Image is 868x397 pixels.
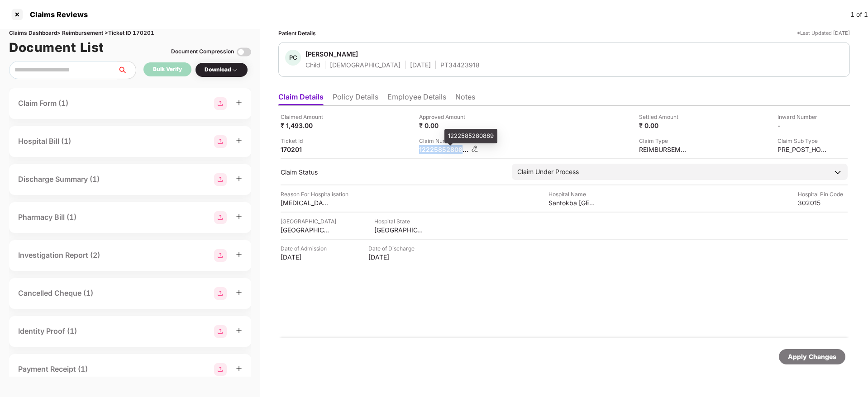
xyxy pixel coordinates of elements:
div: 1222585280889 [419,145,469,154]
img: svg+xml;base64,PHN2ZyBpZD0iVG9nZ2xlLTMyeDMyIiB4bWxucz0iaHR0cDovL3d3dy53My5vcmcvMjAwMC9zdmciIHdpZH... [237,45,251,59]
div: Bulk Verify [153,65,182,74]
div: Identity Proof (1) [18,326,77,337]
span: search [117,66,136,74]
div: Apply Changes [788,352,836,362]
div: Hospital State [374,217,424,226]
div: REIMBURSEMENT [639,145,689,154]
img: downArrowIcon [833,168,842,177]
img: svg+xml;base64,PHN2ZyBpZD0iR3JvdXBfMjg4MTMiIGRhdGEtbmFtZT0iR3JvdXAgMjg4MTMiIHhtbG5zPSJodHRwOi8vd3... [214,249,227,262]
span: plus [236,213,242,220]
div: Date of Discharge [368,244,418,253]
div: Claim Form (1) [18,98,68,109]
div: Inward Number [777,113,827,121]
div: Ticket Id [281,137,330,145]
div: Pharmacy Bill (1) [18,212,76,223]
span: plus [236,251,242,258]
div: Claim Sub Type [777,137,827,145]
div: Hospital Name [548,190,598,198]
div: 170201 [281,145,330,154]
div: Reason For Hospitalisation [281,190,348,198]
li: Notes [455,92,475,105]
img: svg+xml;base64,PHN2ZyBpZD0iRHJvcGRvd24tMzJ4MzIiIHhtbG5zPSJodHRwOi8vd3d3LnczLm9yZy8yMDAwL3N2ZyIgd2... [231,66,238,74]
span: plus [236,289,242,296]
div: [GEOGRAPHIC_DATA] [374,226,424,234]
span: plus [236,365,242,372]
span: plus [236,175,242,182]
div: ₹ 0.00 [419,121,469,130]
div: [DATE] [281,253,330,261]
img: svg+xml;base64,PHN2ZyBpZD0iR3JvdXBfMjg4MTMiIGRhdGEtbmFtZT0iR3JvdXAgMjg4MTMiIHhtbG5zPSJodHRwOi8vd3... [214,211,227,224]
li: Policy Details [333,92,378,105]
div: [DATE] [368,253,418,261]
div: PT34423918 [440,61,480,69]
img: svg+xml;base64,PHN2ZyBpZD0iRWRpdC0zMngzMiIgeG1sbnM9Imh0dHA6Ly93d3cudzMub3JnLzIwMDAvc3ZnIiB3aWR0aD... [471,145,478,152]
div: Santokba [GEOGRAPHIC_DATA] [548,198,598,207]
img: svg+xml;base64,PHN2ZyBpZD0iR3JvdXBfMjg4MTMiIGRhdGEtbmFtZT0iR3JvdXAgMjg4MTMiIHhtbG5zPSJodHRwOi8vd3... [214,287,227,300]
div: 1 of 1 [850,9,868,19]
span: plus [236,137,242,144]
img: svg+xml;base64,PHN2ZyBpZD0iR3JvdXBfMjg4MTMiIGRhdGEtbmFtZT0iR3JvdXAgMjg4MTMiIHhtbG5zPSJodHRwOi8vd3... [214,363,227,376]
div: - [777,121,827,130]
li: Claim Details [278,92,324,105]
div: Claim Type [639,137,689,145]
div: Claim Status [281,168,503,176]
div: Claim Under Process [517,167,579,177]
div: Download [205,66,238,74]
div: Claimed Amount [281,113,330,121]
div: Claim Number [419,137,478,145]
div: ₹ 0.00 [639,121,689,130]
img: svg+xml;base64,PHN2ZyBpZD0iR3JvdXBfMjg4MTMiIGRhdGEtbmFtZT0iR3JvdXAgMjg4MTMiIHhtbG5zPSJodHRwOi8vd3... [214,97,227,110]
div: Discharge Summary (1) [18,174,100,185]
button: search [117,61,136,79]
span: plus [236,99,242,106]
div: Cancelled Cheque (1) [18,288,93,299]
img: svg+xml;base64,PHN2ZyBpZD0iR3JvdXBfMjg4MTMiIGRhdGEtbmFtZT0iR3JvdXAgMjg4MTMiIHhtbG5zPSJodHRwOi8vd3... [214,173,227,186]
div: Payment Receipt (1) [18,364,88,375]
div: PRE_POST_HOSPITALIZATION_REIMBURSEMENT [777,145,827,154]
div: Hospital Pin Code [798,190,848,198]
div: ₹ 1,493.00 [281,121,330,130]
div: Date of Admission [281,244,330,253]
div: [MEDICAL_DATA] [281,198,330,207]
div: [DEMOGRAPHIC_DATA] [330,61,401,69]
div: Claims Dashboard > Reimbursement > Ticket ID 170201 [9,29,251,38]
div: Investigation Report (2) [18,250,100,261]
div: Patient Details [278,29,316,38]
img: svg+xml;base64,PHN2ZyBpZD0iR3JvdXBfMjg4MTMiIGRhdGEtbmFtZT0iR3JvdXAgMjg4MTMiIHhtbG5zPSJodHRwOi8vd3... [214,325,227,338]
div: Claims Reviews [24,10,88,19]
span: plus [236,327,242,334]
div: [GEOGRAPHIC_DATA] [281,217,336,226]
h1: Document List [9,38,104,57]
div: Hospital Bill (1) [18,136,71,147]
div: Settled Amount [639,113,689,121]
div: *Last Updated [DATE] [797,29,850,38]
div: Document Compression [171,47,234,56]
div: Approved Amount [419,113,469,121]
img: svg+xml;base64,PHN2ZyBpZD0iR3JvdXBfMjg4MTMiIGRhdGEtbmFtZT0iR3JvdXAgMjg4MTMiIHhtbG5zPSJodHRwOi8vd3... [214,135,227,148]
div: [DATE] [410,61,431,69]
div: 1222585280889 [444,129,497,143]
li: Employee Details [387,92,446,105]
div: [GEOGRAPHIC_DATA] [281,226,330,234]
div: [PERSON_NAME] [305,50,358,58]
div: PC [285,50,301,66]
div: 302015 [798,198,848,207]
div: Child [305,61,320,69]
